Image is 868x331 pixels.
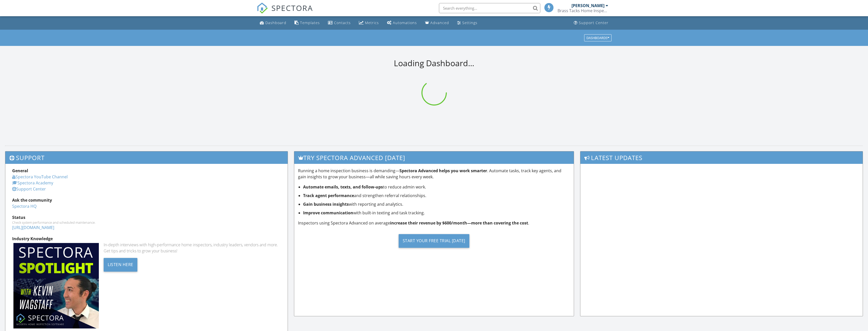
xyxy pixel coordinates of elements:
a: Templates [292,18,322,28]
div: Ask the community [12,197,281,203]
button: Dashboards [584,34,612,41]
div: Metrics [365,20,379,25]
a: Support Center [12,186,46,192]
a: Dashboard [258,18,288,28]
span: SPECTORA [271,3,313,13]
a: Contacts [326,18,353,28]
h3: Latest Updates [580,151,863,164]
div: Status [12,214,281,220]
a: [URL][DOMAIN_NAME] [12,225,54,230]
div: Start Your Free Trial [DATE] [399,234,469,248]
p: Inspectors using Spectora Advanced on average . [298,220,570,226]
div: Contacts [334,20,351,25]
a: Settings [455,18,479,28]
input: Search everything... [439,3,540,13]
img: The Best Home Inspection Software - Spectora [257,3,268,14]
div: Templates [300,20,320,25]
strong: Improve communication [303,210,353,216]
a: Spectora YouTube Channel [12,174,68,180]
a: Advanced [423,18,451,28]
div: Listen Here [104,258,137,272]
a: Start Your Free Trial [DATE] [298,230,570,252]
div: Brass Tacks Home Inspections [558,8,608,13]
div: [PERSON_NAME] [571,3,604,8]
strong: Gain business insights [303,201,349,207]
div: Dashboard [265,20,286,25]
div: Automations [393,20,417,25]
div: Advanced [430,20,449,25]
strong: General [12,168,28,173]
a: Spectora HQ [12,203,36,209]
div: Support Center [579,20,608,25]
div: Industry Knowledge [12,236,281,242]
li: with built-in texting and task tracking. [303,210,570,216]
div: Settings [462,20,477,25]
p: Running a home inspection business is demanding— . Automate tasks, track key agents, and gain ins... [298,168,570,180]
a: Support Center [572,18,611,28]
li: and strengthen referral relationships. [303,193,570,199]
h3: Try spectora advanced [DATE] [294,151,574,164]
strong: Spectora Advanced helps you work smarter [399,168,487,173]
h3: Support [5,151,288,164]
a: Metrics [357,18,381,28]
a: Listen Here [104,262,137,267]
div: Dashboards [586,36,609,40]
img: Spectoraspolightmain [13,243,99,328]
li: to reduce admin work. [303,184,570,190]
strong: Track agent performance [303,193,354,198]
a: SPECTORA [257,7,313,18]
div: Check system performance and scheduled maintenance. [12,220,281,224]
strong: Automate emails, texts, and follow-ups [303,184,383,190]
li: with reporting and analytics. [303,201,570,207]
div: In-depth interviews with high-performance home inspectors, industry leaders, vendors and more. Ge... [104,242,281,254]
strong: increase their revenue by $600/month—more than covering the cost [390,220,528,226]
a: Automations (Basic) [385,18,419,28]
a: Spectora Academy [12,180,53,186]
